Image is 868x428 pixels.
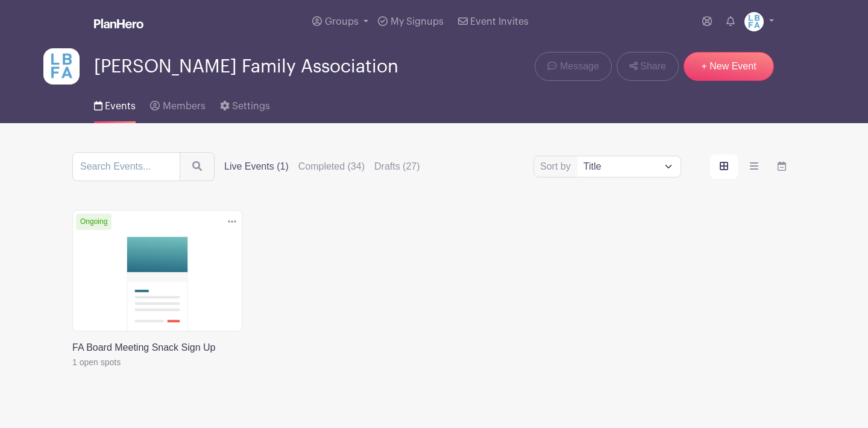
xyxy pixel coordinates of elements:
[391,17,444,27] span: My Signups
[94,85,136,123] a: Events
[710,155,796,179] div: order and view
[298,159,365,174] label: Completed (34)
[535,52,611,81] a: Message
[470,17,529,27] span: Event Invites
[232,101,270,111] span: Settings
[540,159,574,174] label: Sort by
[224,159,430,174] div: filters
[325,17,359,27] span: Groups
[220,85,270,123] a: Settings
[374,159,420,174] label: Drafts (27)
[72,152,180,181] input: Search Events...
[224,159,289,174] label: Live Events (1)
[560,59,599,74] span: Message
[43,48,80,85] img: LBFArev.png
[640,59,666,74] span: Share
[94,19,143,28] img: logo_white-6c42ec7e38ccf1d336a20a19083b03d10ae64f83f12c07503d8b9e83406b4c7d.svg
[94,57,398,77] span: [PERSON_NAME] Family Association
[150,85,205,123] a: Members
[163,101,206,111] span: Members
[105,101,136,111] span: Events
[744,12,764,31] img: LBFArev.png
[684,52,774,81] a: + New Event
[617,52,679,81] a: Share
